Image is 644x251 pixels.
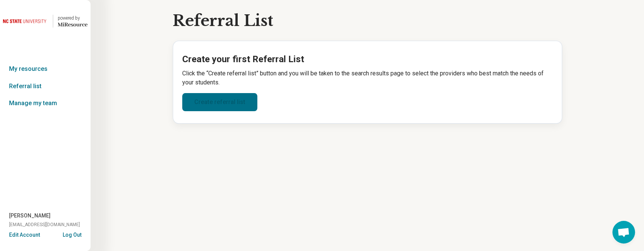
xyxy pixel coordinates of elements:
button: Edit Account [9,231,40,239]
span: [PERSON_NAME] [9,212,51,220]
img: North Carolina State University [3,12,48,30]
h2: Create your first Referral List [182,53,553,66]
p: Click the “Create referral list” button and you will be taken to the search results page to selec... [182,69,553,87]
a: North Carolina State University powered by [3,12,88,30]
h1: Referral List [173,12,273,29]
span: [EMAIL_ADDRESS][DOMAIN_NAME] [9,221,80,228]
a: Open chat [612,221,635,243]
div: powered by [58,15,88,21]
button: Log Out [63,231,81,237]
a: Create referral list [182,93,257,111]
